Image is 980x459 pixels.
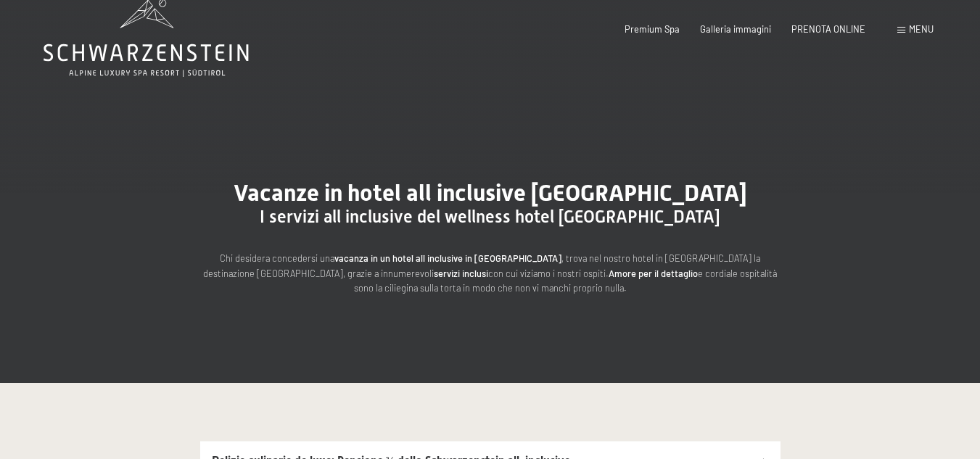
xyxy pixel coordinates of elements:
a: PRENOTA ONLINE [791,23,865,35]
span: Vacanze in hotel all inclusive [GEOGRAPHIC_DATA] [234,179,747,207]
strong: Amore per il dettaglio [609,268,698,279]
a: Galleria immagini [700,23,771,35]
span: I servizi all inclusive del wellness hotel [GEOGRAPHIC_DATA] [260,207,720,227]
strong: vacanza in un hotel all inclusive in [GEOGRAPHIC_DATA] [334,252,561,264]
strong: servizi inclusi [434,268,488,279]
span: Menu [909,23,934,35]
p: Chi desidera concedersi una , trova nel nostro hotel in [GEOGRAPHIC_DATA] la destinazione [GEOGRA... [200,251,781,295]
a: Premium Spa [625,23,680,35]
